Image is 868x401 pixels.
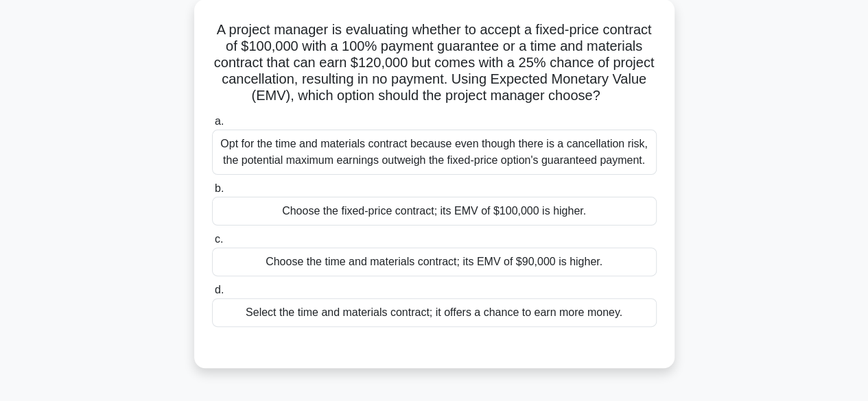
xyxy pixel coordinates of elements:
[212,247,657,276] div: Choose the time and materials contract; its EMV of $90,000 is higher.
[215,233,223,245] span: c.
[211,21,658,105] h5: A project manager is evaluating whether to accept a fixed-price contract of $100,000 with a 100% ...
[215,115,224,127] span: a.
[212,197,657,226] div: Choose the fixed-price contract; its EMV of $100,000 is higher.
[212,298,657,327] div: Select the time and materials contract; it offers a chance to earn more money.
[212,130,657,175] div: Opt for the time and materials contract because even though there is a cancellation risk, the pot...
[215,182,224,194] span: b.
[215,284,224,295] span: d.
